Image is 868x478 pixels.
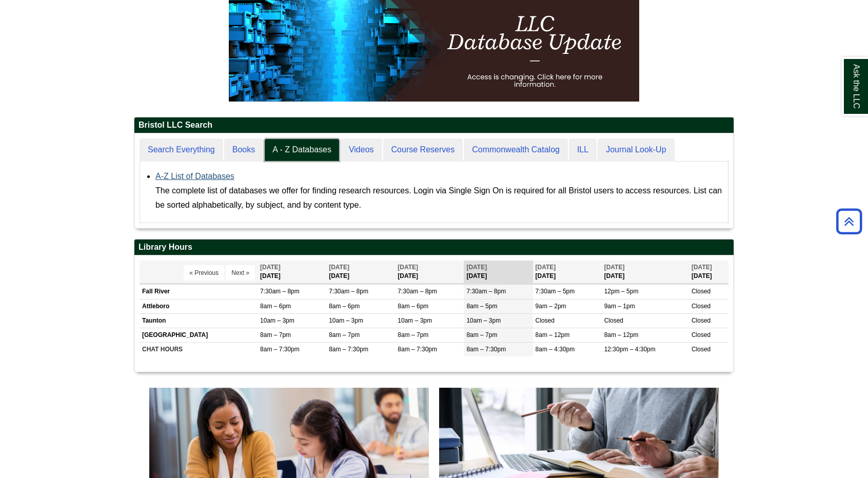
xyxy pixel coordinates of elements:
span: [DATE] [260,264,281,271]
a: Videos [341,138,382,162]
span: 7:30am – 8pm [329,288,368,295]
span: 8am – 5pm [466,303,497,310]
a: Course Reserves [383,138,463,162]
span: 8am – 7pm [329,331,360,338]
span: 8am – 7:30pm [329,346,368,353]
span: 12pm – 5pm [604,288,639,295]
span: 8am – 6pm [260,303,291,310]
span: [DATE] [604,264,625,271]
span: [DATE] [692,264,712,271]
span: 8am – 7:30pm [466,346,506,353]
span: 8am – 6pm [398,303,428,310]
span: Closed [692,317,711,324]
th: [DATE] [258,261,326,284]
a: Search Everything [140,138,223,162]
td: Attleboro [140,299,258,313]
div: The complete list of databases we offer for finding research resources. Login via Single Sign On ... [155,184,723,212]
span: 8am – 7pm [260,331,291,338]
span: Closed [536,317,555,324]
span: [DATE] [329,264,349,271]
span: [DATE] [536,264,556,271]
span: Closed [604,317,623,324]
th: [DATE] [602,261,689,284]
span: 7:30am – 8pm [398,288,437,295]
a: Books [224,138,263,162]
span: Closed [692,303,711,310]
a: Journal Look-Up [598,138,674,162]
span: 10am – 3pm [329,317,363,324]
span: 10am – 3pm [466,317,501,324]
span: 8am – 7:30pm [398,346,437,353]
span: 7:30am – 8pm [466,288,506,295]
span: 10am – 3pm [260,317,294,324]
td: Taunton [140,313,258,328]
a: A - Z Databases [264,138,340,162]
span: [DATE] [466,264,487,271]
span: 8am – 7pm [466,331,497,338]
span: 8am – 6pm [329,303,360,310]
h2: Library Hours [134,240,734,255]
span: 9am – 1pm [604,303,635,310]
th: [DATE] [464,261,532,284]
span: 8am – 4:30pm [536,346,575,353]
span: 8am – 7pm [398,331,428,338]
span: [DATE] [398,264,418,271]
span: 8am – 12pm [604,331,639,338]
span: 7:30am – 5pm [536,288,575,295]
span: Closed [692,288,711,295]
button: « Previous [184,265,224,281]
span: 10am – 3pm [398,317,432,324]
span: Closed [692,346,711,353]
a: Commonwealth Catalog [464,138,568,162]
a: Back to Top [833,214,865,228]
a: A-Z List of Databases [155,172,234,181]
td: [GEOGRAPHIC_DATA] [140,328,258,342]
span: 12:30pm – 4:30pm [604,346,656,353]
th: [DATE] [689,261,728,284]
th: [DATE] [395,261,464,284]
span: 9am – 2pm [536,303,566,310]
span: 8am – 7:30pm [260,346,300,353]
th: [DATE] [326,261,395,284]
td: CHAT HOURS [140,342,258,356]
span: Closed [692,331,711,338]
a: ILL [569,138,597,162]
th: [DATE] [533,261,602,284]
button: Next » [226,265,255,281]
td: Fall River [140,285,258,299]
span: 8am – 12pm [536,331,570,338]
h2: Bristol LLC Search [134,117,734,133]
span: 7:30am – 8pm [260,288,300,295]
